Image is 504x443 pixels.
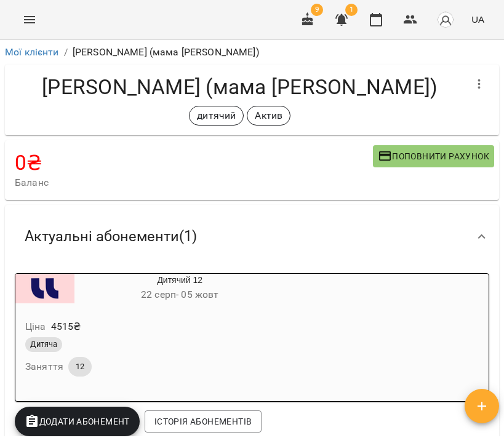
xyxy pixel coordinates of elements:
button: Поповнити рахунок [373,145,494,167]
span: UA [471,13,484,26]
p: [PERSON_NAME] (мама [PERSON_NAME]) [73,45,259,60]
span: Поповнити рахунок [378,149,489,164]
h4: [PERSON_NAME] (мама [PERSON_NAME]) [15,74,465,100]
div: дитячий [189,106,244,126]
button: Додати Абонемент [15,407,140,436]
span: Історія абонементів [154,414,252,429]
p: 4515 ₴ [51,319,81,334]
button: Menu [15,5,44,34]
span: Дитяча [25,339,62,350]
nav: breadcrumb [5,45,499,60]
li: / [64,45,68,60]
h6: Ціна [25,318,46,335]
button: UA [466,8,489,31]
span: 9 [311,4,323,16]
div: Актуальні абонементи(1) [5,205,499,268]
p: Актив [255,108,282,123]
span: Додати Абонемент [25,414,130,429]
button: Дитячий 1222 серп- 05 жовтЦіна4515₴ДитячаЗаняття12 [15,274,285,391]
span: 12 [68,361,92,372]
img: avatar_s.png [437,11,454,28]
div: Дитячий 12 [15,274,74,303]
a: Мої клієнти [5,46,59,58]
div: Актив [247,106,290,126]
span: 1 [345,4,358,16]
span: Баланс [15,175,373,190]
h4: 0 ₴ [15,150,373,175]
div: Дитячий 12 [74,274,285,303]
p: дитячий [197,108,236,123]
span: Актуальні абонементи ( 1 ) [25,227,197,246]
h6: Заняття [25,358,63,375]
span: 22 серп - 05 жовт [141,289,218,300]
button: Історія абонементів [145,410,262,433]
